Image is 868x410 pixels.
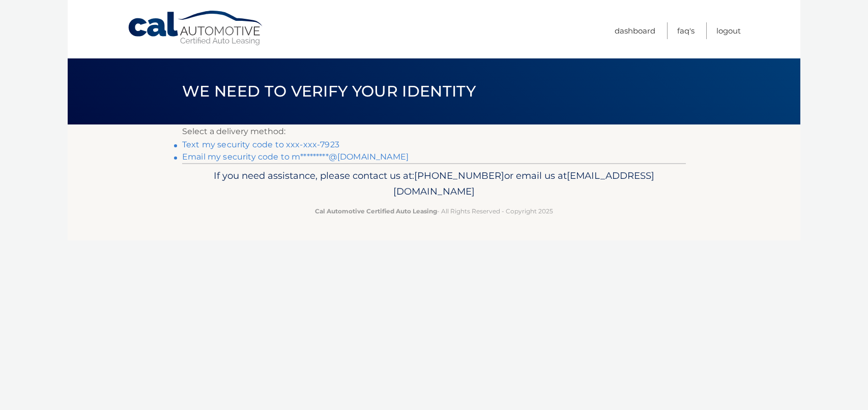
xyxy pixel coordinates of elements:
a: Dashboard [615,22,655,39]
p: If you need assistance, please contact us at: or email us at [189,168,679,200]
a: FAQ's [677,22,695,39]
p: Select a delivery method: [182,124,686,139]
a: Cal Automotive [127,10,265,46]
a: Email my security code to m*********@[DOMAIN_NAME] [182,152,409,162]
a: Text my security code to xxx-xxx-7923 [182,140,339,149]
span: [PHONE_NUMBER] [414,170,504,181]
span: We need to verify your identity [182,82,476,101]
strong: Cal Automotive Certified Auto Leasing [315,207,437,215]
a: Logout [716,22,741,39]
p: - All Rights Reserved - Copyright 2025 [189,206,679,216]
